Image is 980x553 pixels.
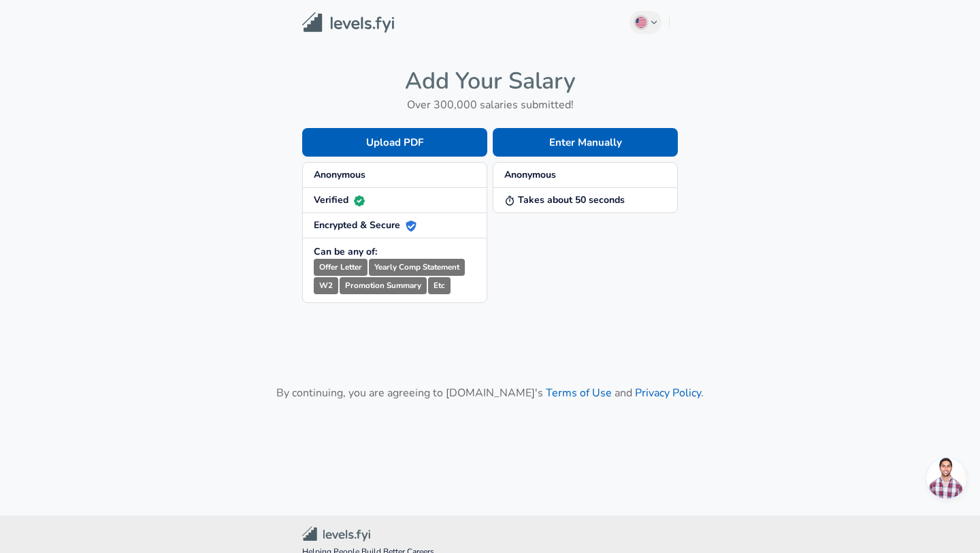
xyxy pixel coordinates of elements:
[340,277,427,294] small: Promotion Summary
[636,17,647,28] img: English (US)
[504,193,625,206] strong: Takes about 50 seconds
[428,277,451,294] small: Etc
[302,67,678,95] h4: Add Your Salary
[314,277,338,294] small: W2
[369,259,465,276] small: Yearly Comp Statement
[504,168,556,181] strong: Anonymous
[302,526,370,542] img: Levels.fyi Community
[302,95,678,114] h6: Over 300,000 salaries submitted!
[314,245,377,258] strong: Can be any of:
[546,385,612,400] a: Terms of Use
[630,11,662,34] button: English (US)
[635,385,701,400] a: Privacy Policy
[493,128,678,157] button: Enter Manually
[302,12,394,33] img: Levels.fyi
[302,128,487,157] button: Upload PDF
[314,193,365,206] strong: Verified
[314,219,416,232] strong: Encrypted & Secure
[314,168,365,181] strong: Anonymous
[314,259,367,276] small: Offer Letter
[926,458,967,499] div: Open chat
